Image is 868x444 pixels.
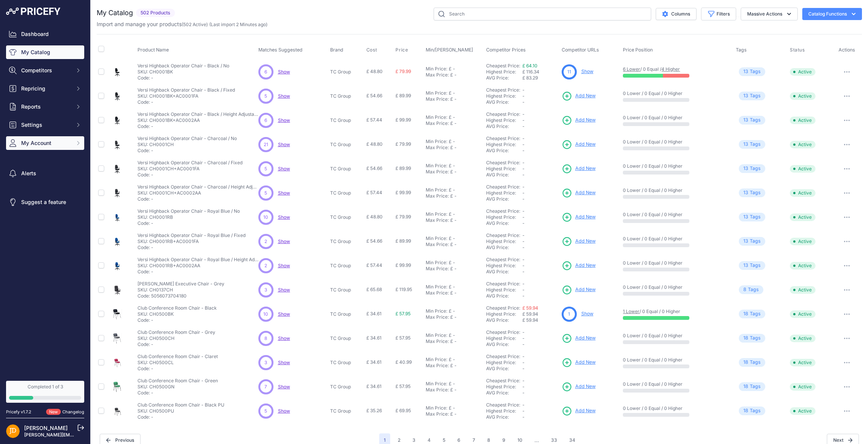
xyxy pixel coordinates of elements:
[137,117,258,123] p: SKU: CH0001BK+AC0002AA
[486,142,522,148] div: Highest Price:
[137,190,258,196] p: SKU: CH0001CH+AC0002AA
[278,166,290,171] span: Show
[522,214,525,220] span: -
[450,169,453,175] div: £
[743,165,748,172] span: 13
[137,148,237,154] p: Code: -
[453,120,457,126] div: -
[137,69,229,75] p: SKU: CH0001BK
[450,96,453,102] div: £
[486,257,520,262] a: Cheapest Price:
[486,75,522,81] div: AVG Price:
[137,232,246,238] p: Versi Highback Operator Chair - Royal Blue / Fixed
[790,47,806,53] button: Status
[486,214,522,220] div: Highest Price:
[575,359,596,366] span: Add New
[6,27,84,41] a: Dashboard
[790,47,805,53] span: Status
[395,47,408,53] span: Price
[137,166,242,172] p: SKU: CH0001CH+AC0001FA
[6,8,60,15] img: Pricefy Logo
[486,190,522,196] div: Highest Price:
[426,139,447,145] div: Min Price:
[562,333,596,344] a: Add New
[623,139,728,145] p: 0 Lower / 0 Equal / 0 Higher
[264,190,267,196] span: 5
[567,69,571,75] span: 11
[562,188,596,198] a: Add New
[739,213,765,221] span: Tag
[426,66,447,72] div: Min Price:
[278,311,290,317] span: Show
[395,165,411,171] span: £ 89.99
[426,120,449,126] div: Max Price:
[278,263,290,268] span: Show
[278,408,290,414] a: Show
[486,87,520,93] a: Cheapest Price:
[426,96,449,102] div: Max Price:
[6,64,84,77] button: Competitors
[575,335,596,342] span: Add New
[449,211,451,217] div: £
[623,308,639,314] a: 1 Lower
[522,160,525,165] span: -
[562,115,596,126] a: Add New
[137,208,240,214] p: Versi Highback Operator Chair - Royal Blue / No
[739,189,765,197] span: Tag
[790,92,815,100] span: Active
[137,75,229,81] p: Code: -
[264,93,267,100] span: 5
[450,217,453,223] div: £
[426,47,473,53] span: Min/[PERSON_NAME]
[758,213,761,221] span: s
[522,220,525,226] span: -
[450,193,453,199] div: £
[449,187,451,193] div: £
[486,166,522,172] div: Highest Price:
[562,236,596,247] a: Add New
[802,8,862,20] button: Catalog Functions
[486,354,520,359] a: Cheapest Price:
[278,117,290,123] a: Show
[486,220,522,226] div: AVG Price:
[209,22,267,27] span: (Last import 2 Minutes ago)
[486,378,520,383] a: Cheapest Price:
[758,92,761,100] span: s
[62,409,84,414] a: Changelog
[137,172,242,178] p: Code: -
[790,141,815,148] span: Active
[562,91,596,101] a: Add New
[522,136,525,141] span: -
[449,139,451,145] div: £
[486,148,522,154] div: AVG Price:
[486,63,520,69] a: Cheapest Price:
[278,190,290,196] a: Show
[562,260,596,271] a: Add New
[426,90,447,96] div: Min Price:
[486,117,522,123] div: Highest Price:
[278,360,290,365] span: Show
[366,47,378,53] button: Cost
[426,211,447,217] div: Min Price:
[97,8,133,18] h2: My Catalog
[263,214,268,221] span: 10
[758,117,761,124] span: s
[136,9,175,17] span: 502 Products
[434,8,651,20] input: Search
[486,281,520,287] a: Cheapest Price:
[137,123,258,129] p: Code: -
[395,190,411,195] span: £ 99.99
[486,123,522,129] div: AVG Price:
[450,72,453,78] div: £
[366,214,383,220] span: £ 48.80
[486,172,522,178] div: AVG Price:
[739,140,765,149] span: Tag
[839,47,855,53] span: Actions
[623,66,640,72] a: 6 Lower
[6,136,84,150] button: My Account
[522,87,525,93] span: -
[366,69,383,74] span: £ 48.80
[562,285,596,295] a: Add New
[522,117,525,123] span: -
